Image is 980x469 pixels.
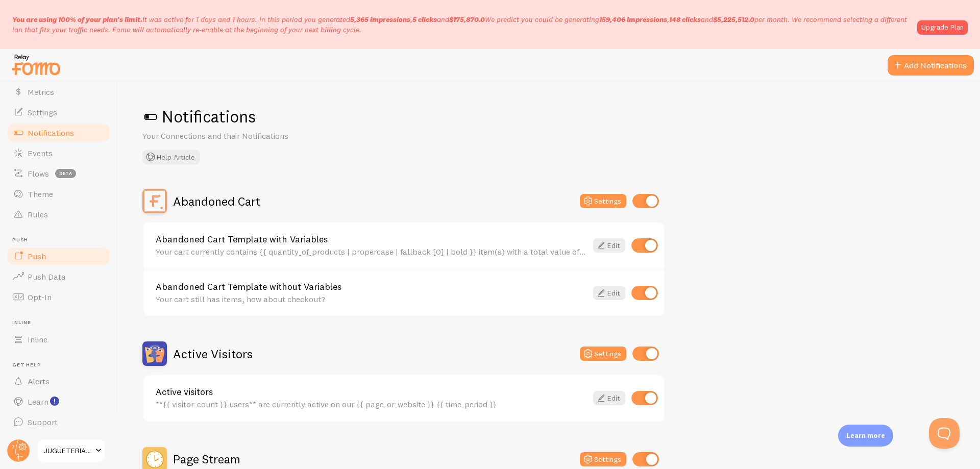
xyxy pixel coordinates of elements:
[350,15,410,24] b: 5,365 impressions
[593,238,625,253] a: Edit
[142,106,955,127] h1: Notifications
[173,346,253,362] h2: Active Visitors
[156,247,587,256] div: Your cart currently contains {{ quantity_of_products | propercase | fallback [0] | bold }} item(s...
[142,150,200,164] button: Help Article
[37,438,106,463] a: JUGUETERIAS MONOCOCO
[6,246,111,266] a: Push
[412,15,437,24] b: 5 clicks
[28,168,49,179] span: Flows
[173,193,260,209] h2: Abandoned Cart
[6,102,111,122] a: Settings
[6,412,111,432] a: Support
[44,445,92,457] span: JUGUETERIAS MONOCOCO
[12,319,111,326] span: Inline
[28,189,53,199] span: Theme
[6,122,111,143] a: Notifications
[6,329,111,350] a: Inline
[6,204,111,225] a: Rules
[156,400,587,409] div: **{{ visitor_count }} users** are currently active on our {{ page_or_website }} {{ time_period }}
[50,397,59,406] svg: <p>Watch New Feature Tutorials!</p>
[156,387,587,397] a: Active visitors
[6,266,111,287] a: Push Data
[156,294,587,304] div: Your cart still has items, how about checkout?
[593,286,625,300] a: Edit
[713,15,754,24] b: $5,225,512.0
[599,15,754,24] span: , and
[593,391,625,405] a: Edit
[55,169,76,178] span: beta
[173,451,240,467] h2: Page Stream
[580,347,626,361] button: Settings
[28,148,53,158] span: Events
[28,128,74,138] span: Notifications
[28,271,66,282] span: Push Data
[6,163,111,184] a: Flows beta
[350,15,485,24] span: , and
[580,194,626,208] button: Settings
[917,20,968,35] a: Upgrade Plan
[846,431,885,440] p: Learn more
[142,130,387,142] p: Your Connections and their Notifications
[142,341,167,366] img: Active Visitors
[12,237,111,243] span: Push
[11,52,62,78] img: fomo-relay-logo-orange.svg
[929,418,960,449] iframe: Help Scout Beacon - Open
[28,397,48,407] span: Learn
[28,334,47,344] span: Inline
[669,15,701,24] b: 148 clicks
[12,15,142,24] span: You are using 100% of your plan's limit.
[6,143,111,163] a: Events
[6,184,111,204] a: Theme
[28,107,57,117] span: Settings
[28,87,54,97] span: Metrics
[6,391,111,412] a: Learn
[156,282,587,291] a: Abandoned Cart Template without Variables
[599,15,667,24] b: 159,406 impressions
[580,452,626,466] button: Settings
[838,425,893,447] div: Learn more
[28,417,58,427] span: Support
[12,362,111,368] span: Get Help
[449,15,485,24] b: $175,870.0
[28,292,52,302] span: Opt-In
[28,209,48,219] span: Rules
[6,287,111,307] a: Opt-In
[6,371,111,391] a: Alerts
[142,189,167,213] img: Abandoned Cart
[6,82,111,102] a: Metrics
[156,235,587,244] a: Abandoned Cart Template with Variables
[28,251,46,261] span: Push
[12,14,911,35] p: It was active for 1 days and 1 hours. In this period you generated We predict you could be genera...
[28,376,50,386] span: Alerts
